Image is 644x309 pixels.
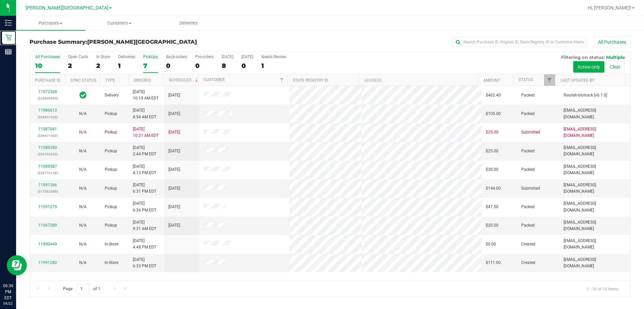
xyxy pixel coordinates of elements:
button: N/A [79,222,87,229]
span: $47.50 [486,204,498,210]
div: 1 [118,62,135,70]
span: [EMAIL_ADDRESS][DOMAIN_NAME] [563,257,626,269]
span: Not Applicable [79,130,87,134]
a: Customers [85,16,154,30]
a: 11986613 [38,108,57,113]
span: $30.00 [486,166,498,173]
span: Deliveries [170,20,207,26]
span: Not Applicable [79,186,87,191]
p: (326671003) [34,132,61,139]
div: 7 [143,62,158,70]
span: flourish-biotrack [v0.1.0] [563,92,607,99]
span: Packed [521,166,535,173]
span: Not Applicable [79,204,87,209]
span: [DATE] [168,166,180,173]
span: [EMAIL_ADDRESS][DOMAIN_NAME] [563,200,626,213]
a: 11972368 [38,89,57,94]
span: [DATE] 9:31 AM EDT [133,219,156,232]
span: [EMAIL_ADDRESS][DOMAIN_NAME] [563,182,626,195]
span: [EMAIL_ADDRESS][DOMAIN_NAME] [563,145,626,157]
div: 0 [241,62,253,70]
a: 11991280 [38,260,57,265]
span: $20.00 [486,222,498,229]
div: 10 [35,62,60,70]
span: Packed [521,92,535,99]
span: [DATE] [168,129,180,136]
a: Amount [483,78,500,83]
span: Created [521,260,535,266]
input: 1 [77,284,89,294]
button: N/A [79,111,87,117]
p: (326762032) [34,151,61,157]
a: Type [105,78,115,83]
span: [DATE] 6:31 PM EDT [133,182,156,195]
div: Needs Review [261,54,286,59]
span: [EMAIL_ADDRESS][DOMAIN_NAME] [563,126,626,139]
a: 11989587 [38,164,57,169]
button: Clear [605,61,625,73]
a: Sync Status [70,78,96,83]
div: 2 [68,62,88,70]
span: $25.00 [486,129,498,136]
div: Open Carts [68,54,88,59]
span: [PERSON_NAME][GEOGRAPHIC_DATA] [25,5,108,11]
span: [EMAIL_ADDRESS][DOMAIN_NAME] [563,238,626,250]
span: Customers [86,20,154,26]
button: N/A [79,185,87,192]
inline-svg: Retail [5,34,12,41]
div: PickUps [143,54,158,59]
p: (326651926) [34,114,61,120]
span: 1 - 10 of 10 items [581,284,624,294]
span: Page of 1 [57,284,106,294]
th: Address [359,74,478,86]
span: Not Applicable [79,111,87,116]
div: 0 [166,62,187,70]
span: Submitted [521,185,540,192]
div: Deliveries [118,54,135,59]
span: Pickup [105,185,117,192]
span: [DATE] [168,111,180,117]
span: [DATE] 4:48 PM EDT [133,238,156,250]
span: [DATE] 2:44 PM EDT [133,145,156,157]
span: In Sync [79,90,87,100]
a: 11991266 [38,183,57,187]
a: 11987041 [38,127,57,131]
inline-svg: Reports [5,48,12,55]
span: Not Applicable [79,260,87,265]
span: [DATE] 6:36 PM EDT [133,200,156,213]
span: In-Store [105,241,118,247]
span: Not Applicable [79,223,87,228]
span: $462.40 [486,92,501,99]
span: $25.00 [486,148,498,154]
button: N/A [79,260,87,266]
a: Filter [276,74,287,86]
span: [DATE] [168,92,180,99]
span: Pickup [105,111,117,117]
a: State Registry ID [293,78,328,83]
span: Created [521,241,535,247]
span: Packed [521,111,535,117]
a: Scheduled [169,78,199,82]
span: [DATE] 8:54 AM EDT [133,107,156,120]
a: 11990449 [38,242,57,246]
p: (325604593) [34,95,61,102]
button: N/A [79,241,87,247]
span: Submitted [521,129,540,136]
span: Multiple [606,54,625,60]
div: 1 [261,62,286,70]
span: Delivery [105,92,119,99]
span: [DATE] [168,185,180,192]
button: N/A [79,129,87,136]
a: Status [519,77,533,82]
span: Purchases [16,20,85,26]
span: Pickup [105,129,117,136]
span: [DATE] [168,148,180,154]
span: Packed [521,148,535,154]
a: 11989390 [38,145,57,150]
div: [DATE] [222,54,233,59]
span: Pickup [105,166,117,173]
span: Not Applicable [79,149,87,153]
div: 2 [96,62,110,70]
div: Back-orders [166,54,187,59]
span: [EMAIL_ADDRESS][DOMAIN_NAME] [563,107,626,120]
